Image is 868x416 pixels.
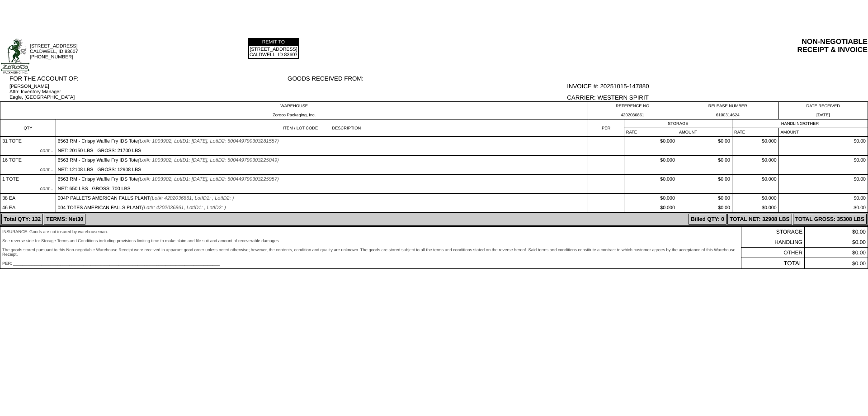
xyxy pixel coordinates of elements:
td: 1 TOTE [0,175,56,184]
td: HANDLING [741,237,805,248]
span: (Lot#: 1003902, LotID1: [DATE], LotID2: 500449790303225957) [138,177,279,182]
td: $0.00 [677,175,732,184]
span: cont... [40,167,54,172]
td: 46 EA [0,203,56,213]
span: (Lot#: 1003902, LotID1: [DATE], LotID2: 500449790303281557) [138,139,279,144]
div: FOR THE ACCOUNT OF: [9,75,287,82]
td: $0.00 [805,258,868,269]
td: 004 TOTES AMERICAN FALLS PLANT [56,203,588,213]
td: $0.000 [732,156,778,165]
td: TOTAL [741,258,805,269]
span: (Lot#: 1003902, LotID1: [DATE], LotID2: 500449790303225049) [138,158,279,163]
td: 16 TOTE [0,156,56,165]
span: cont... [40,148,54,153]
td: 31 TOTE [0,137,56,146]
td: NET: 20150 LBS GROSS: 21700 LBS [56,146,588,156]
td: $0.00 [778,175,868,184]
td: RATE [624,128,677,137]
img: logoSmallFull.jpg [0,38,30,74]
td: $0.000 [732,137,778,146]
div: INVOICE #: 20251015-147880 [567,83,868,90]
div: [PERSON_NAME] Attn: Inventory Manager Eagle, [GEOGRAPHIC_DATA] [9,84,287,100]
div: NON-NEGOTIABLE RECEIPT & INVOICE [509,38,868,54]
td: 004P PALLETS AMERICAN FALLS PLANT [56,194,588,203]
span: cont... [40,186,54,191]
td: QTY [0,120,56,137]
td: $0.00 [805,248,868,258]
td: 6563 RM - Crispy Waffle Fry IDS Tote [56,156,588,165]
td: OTHER [741,248,805,258]
td: STORAGE [741,227,805,237]
td: TERMS: Net30 [44,214,85,225]
td: 38 EA [0,194,56,203]
td: ITEM / LOT CODE DESCRIPTION [56,120,588,137]
div: GOODS RECEIVED FROM: [288,75,566,82]
td: $0.00 [778,203,868,213]
td: NET: 650 LBS GROSS: 700 LBS [56,184,588,194]
td: REMIT TO [249,39,298,45]
span: (Lot#: 4202036861, LotID1: , LotID2: ) [142,205,226,210]
td: $0.00 [778,194,868,203]
td: $0.00 [677,203,732,213]
td: Total QTY: 132 [1,214,43,225]
td: $0.000 [732,175,778,184]
td: $0.00 [805,237,868,248]
td: $0.000 [624,156,677,165]
td: $0.00 [677,137,732,146]
td: 6563 RM - Crispy Waffle Fry IDS Tote [56,137,588,146]
td: [STREET_ADDRESS] CALDWELL, ID 83607 [249,46,298,58]
div: CARRIER: WESTERN SPIRIT [567,94,868,101]
td: $0.00 [778,137,868,146]
td: NET: 12108 LBS GROSS: 12908 LBS [56,165,588,175]
div: INSURANCE: Goods are not insured by warehouseman. See reverse side for Storage Terms and Conditio... [2,230,739,266]
td: $0.000 [732,203,778,213]
td: TOTAL NET: 32908 LBS [727,214,792,225]
td: $0.00 [677,194,732,203]
td: RATE [732,128,778,137]
td: $0.000 [732,194,778,203]
td: WAREHOUSE Zoroco Packaging, Inc. [0,102,588,120]
td: PER [588,120,624,137]
td: $0.00 [805,227,868,237]
td: $0.00 [778,156,868,165]
td: $0.000 [624,203,677,213]
td: DATE RECEIVED [DATE] [778,102,868,120]
td: $0.000 [624,175,677,184]
td: $0.00 [677,156,732,165]
td: $0.000 [624,194,677,203]
td: 6563 RM - Crispy Waffle Fry IDS Tote [56,175,588,184]
td: TOTAL GROSS: 35308 LBS [793,214,867,225]
td: STORAGE [624,120,732,128]
td: $0.000 [624,137,677,146]
td: HANDLING/OTHER [732,120,868,128]
td: AMOUNT [778,128,868,137]
td: RELEASE NUMBER 6100314624 [677,102,778,120]
span: (Lot#: 4202036861, LotID1: , LotID2: ) [150,196,234,201]
td: AMOUNT [677,128,732,137]
td: Billed QTY: 0 [689,214,726,225]
td: REFERENCE NO 4202036861 [588,102,677,120]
